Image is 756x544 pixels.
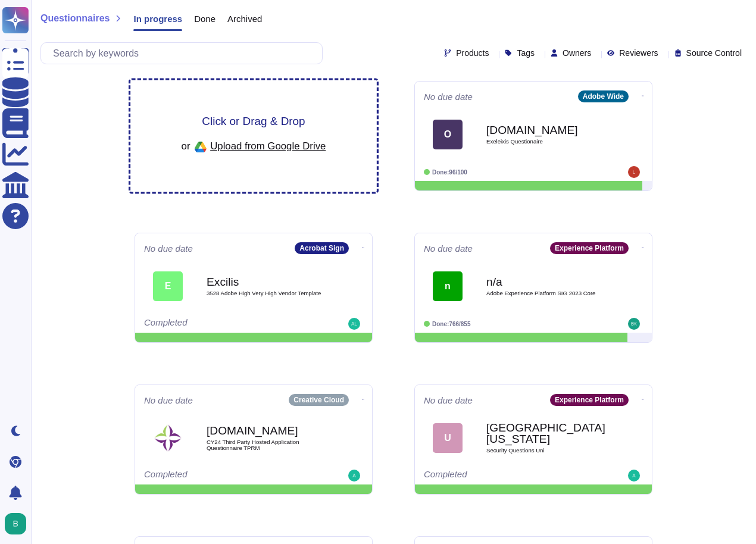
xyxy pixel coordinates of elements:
[433,120,463,149] div: O
[456,49,489,57] span: Products
[210,140,326,151] span: Upload from Google Drive
[190,137,211,157] img: google drive
[153,423,183,453] img: Logo
[182,137,326,157] div: or
[628,470,640,482] img: user
[2,511,35,537] button: user
[550,242,629,254] div: Experience Platform
[486,124,605,136] b: [DOMAIN_NAME]
[578,90,629,102] div: Adobe Wide
[486,276,605,287] b: n/a
[144,244,193,253] span: No due date
[348,470,360,482] img: user
[486,290,605,296] span: Adobe Experience Platform SIG 2023 Core
[144,396,193,405] span: No due date
[433,423,463,453] div: U
[486,422,605,445] b: [GEOGRAPHIC_DATA][US_STATE]
[207,425,326,436] b: [DOMAIN_NAME]
[47,43,322,64] input: Search by keywords
[424,396,473,405] span: No due date
[424,470,570,482] div: Completed
[563,49,591,57] span: Owners
[153,271,183,301] div: E
[144,318,290,330] div: Completed
[486,139,605,145] span: Exeleixis Questionaire
[289,394,349,406] div: Creative Cloud
[144,470,290,482] div: Completed
[202,115,305,127] span: Click or Drag & Drop
[40,14,110,23] span: Questionnaires
[433,271,463,301] div: n
[348,318,360,330] img: user
[432,169,467,176] span: Done: 96/100
[686,49,742,57] span: Source Control
[194,14,215,23] span: Done
[207,276,326,287] b: Excilis
[432,321,471,327] span: Done: 766/855
[628,318,640,330] img: user
[424,244,473,253] span: No due date
[207,439,326,451] span: CY24 Third Party Hosted Application Questionnaire TPRM
[517,49,535,57] span: Tags
[619,49,658,57] span: Reviewers
[207,290,326,296] span: 3528 Adobe High Very High Vendor Template
[628,166,640,178] img: user
[550,394,629,406] div: Experience Platform
[295,242,349,254] div: Acrobat Sign
[486,448,605,454] span: Security Questions Uni
[227,14,262,23] span: Archived
[133,14,182,23] span: In progress
[424,92,473,101] span: No due date
[5,513,26,534] img: user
